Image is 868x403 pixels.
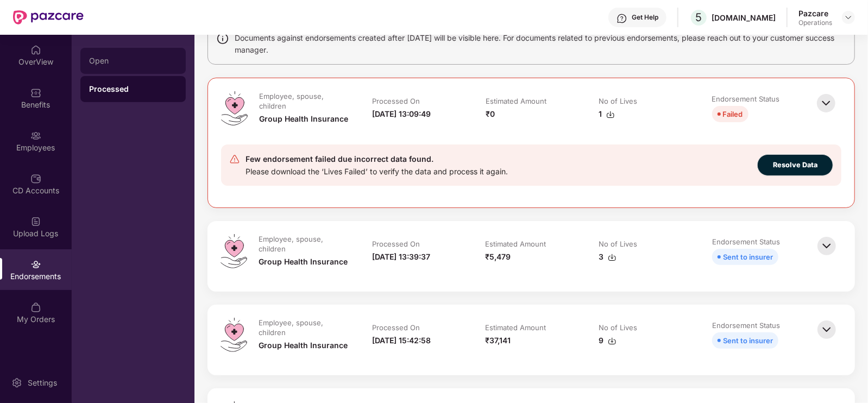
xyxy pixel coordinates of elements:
[246,153,508,166] div: Few endorsement failed due incorrect data found.
[599,323,637,332] div: No of Lives
[89,84,177,95] div: Processed
[30,173,41,184] img: svg+xml;base64,PHN2ZyBpZD0iQ0RfQWNjb3VudHMiIGRhdGEtbmFtZT0iQ0QgQWNjb3VudHMiIHhtbG5zPSJodHRwOi8vd3...
[723,108,743,120] div: Failed
[372,335,431,347] div: [DATE] 15:42:58
[712,12,776,23] div: [DOMAIN_NAME]
[712,320,780,330] div: Endorsement Status
[599,251,617,263] div: 3
[259,91,348,111] div: Employee, spouse, children
[486,251,511,263] div: ₹5,479
[815,318,839,342] img: svg+xml;base64,PHN2ZyBpZD0iQmFjay0zMngzMiIgeG1sbnM9Imh0dHA6Ly93d3cudzMub3JnLzIwMDAvc3ZnIiB3aWR0aD...
[372,323,420,332] div: Processed On
[24,377,60,388] div: Settings
[606,110,615,119] img: svg+xml;base64,PHN2ZyBpZD0iRG93bmxvYWQtMzJ4MzIiIHhtbG5zPSJodHRwOi8vd3d3LnczLm9yZy8yMDAwL3N2ZyIgd2...
[259,256,348,268] div: Group Health Insurance
[608,337,617,345] img: svg+xml;base64,PHN2ZyBpZD0iRG93bmxvYWQtMzJ4MzIiIHhtbG5zPSJodHRwOi8vd3d3LnczLm9yZy8yMDAwL3N2ZyIgd2...
[798,8,832,18] div: Pazcare
[259,318,348,337] div: Employee, spouse, children
[632,13,658,22] div: Get Help
[246,166,508,178] div: Please download the ‘Lives Failed’ to verify the data and process it again.
[798,18,832,27] div: Operations
[599,239,637,249] div: No of Lives
[30,130,41,141] img: svg+xml;base64,PHN2ZyBpZD0iRW1wbG95ZWVzIiB4bWxucz0iaHR0cDovL3d3dy53My5vcmcvMjAwMC9zdmciIHdpZHRoPS...
[30,87,41,98] img: svg+xml;base64,PHN2ZyBpZD0iQmVuZWZpdHMiIHhtbG5zPSJodHRwOi8vd3d3LnczLm9yZy8yMDAwL3N2ZyIgd2lkdGg9Ij...
[712,94,780,104] div: Endorsement Status
[372,96,420,106] div: Processed On
[221,234,247,268] img: svg+xml;base64,PHN2ZyB4bWxucz0iaHR0cDovL3d3dy53My5vcmcvMjAwMC9zdmciIHdpZHRoPSI0OS4zMiIgaGVpZ2h0PS...
[372,108,431,120] div: [DATE] 13:09:49
[599,108,615,120] div: 1
[229,154,240,165] img: svg+xml;base64,PHN2ZyB4bWxucz0iaHR0cDovL3d3dy53My5vcmcvMjAwMC9zdmciIHdpZHRoPSIyNCIgaGVpZ2h0PSIyNC...
[617,13,627,24] img: svg+xml;base64,PHN2ZyBpZD0iSGVscC0zMngzMiIgeG1sbnM9Imh0dHA6Ly93d3cudzMub3JnLzIwMDAvc3ZnIiB3aWR0aD...
[235,32,846,56] span: Documents against endorsements created after [DATE] will be visible here. For documents related t...
[259,113,348,125] div: Group Health Insurance
[608,253,617,262] img: svg+xml;base64,PHN2ZyBpZD0iRG93bmxvYWQtMzJ4MzIiIHhtbG5zPSJodHRwOi8vd3d3LnczLm9yZy8yMDAwL3N2ZyIgd2...
[599,96,637,106] div: No of Lives
[599,335,617,347] div: 9
[13,10,84,24] img: New Pazcare Logo
[815,234,839,258] img: svg+xml;base64,PHN2ZyBpZD0iQmFjay0zMngzMiIgeG1sbnM9Imh0dHA6Ly93d3cudzMub3JnLzIwMDAvc3ZnIiB3aWR0aD...
[216,32,229,45] img: svg+xml;base64,PHN2ZyBpZD0iSW5mbyIgeG1sbnM9Imh0dHA6Ly93d3cudzMub3JnLzIwMDAvc3ZnIiB3aWR0aD0iMTQiIG...
[30,216,41,227] img: svg+xml;base64,PHN2ZyBpZD0iVXBsb2FkX0xvZ3MiIGRhdGEtbmFtZT0iVXBsb2FkIExvZ3MiIHhtbG5zPSJodHRwOi8vd3...
[30,259,41,270] img: svg+xml;base64,PHN2ZyBpZD0iRW5kb3JzZW1lbnRzIiB4bWxucz0iaHR0cDovL3d3dy53My5vcmcvMjAwMC9zdmciIHdpZH...
[259,234,348,254] div: Employee, spouse, children
[723,335,773,347] div: Sent to insurer
[89,56,177,65] div: Open
[723,251,773,263] div: Sent to insurer
[30,302,41,313] img: svg+xml;base64,PHN2ZyBpZD0iTXlfT3JkZXJzIiBkYXRhLW5hbWU9Ik15IE9yZGVycyIgeG1sbnM9Imh0dHA6Ly93d3cudz...
[486,96,546,106] div: Estimated Amount
[259,339,348,351] div: Group Health Insurance
[757,154,833,176] button: Resolve Data
[814,91,838,115] img: svg+xml;base64,PHN2ZyBpZD0iQmFjay0zMngzMiIgeG1sbnM9Imh0dHA6Ly93d3cudzMub3JnLzIwMDAvc3ZnIiB3aWR0aD...
[221,91,248,125] img: svg+xml;base64,PHN2ZyB4bWxucz0iaHR0cDovL3d3dy53My5vcmcvMjAwMC9zdmciIHdpZHRoPSI0OS4zMiIgaGVpZ2h0PS...
[30,45,41,55] img: svg+xml;base64,PHN2ZyBpZD0iSG9tZSIgeG1sbnM9Imh0dHA6Ly93d3cudzMub3JnLzIwMDAvc3ZnIiB3aWR0aD0iMjAiIG...
[486,108,495,120] div: ₹0
[486,239,546,249] div: Estimated Amount
[773,160,817,171] span: Resolve Data
[696,11,702,24] span: 5
[486,335,511,347] div: ₹37,141
[712,237,780,247] div: Endorsement Status
[486,323,546,332] div: Estimated Amount
[372,251,430,263] div: [DATE] 13:39:37
[221,318,247,352] img: svg+xml;base64,PHN2ZyB4bWxucz0iaHR0cDovL3d3dy53My5vcmcvMjAwMC9zdmciIHdpZHRoPSI0OS4zMiIgaGVpZ2h0PS...
[372,239,420,249] div: Processed On
[11,377,22,388] img: svg+xml;base64,PHN2ZyBpZD0iU2V0dGluZy0yMHgyMCIgeG1sbnM9Imh0dHA6Ly93d3cudzMub3JnLzIwMDAvc3ZnIiB3aW...
[844,13,853,22] img: svg+xml;base64,PHN2ZyBpZD0iRHJvcGRvd24tMzJ4MzIiIHhtbG5zPSJodHRwOi8vd3d3LnczLm9yZy8yMDAwL3N2ZyIgd2...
